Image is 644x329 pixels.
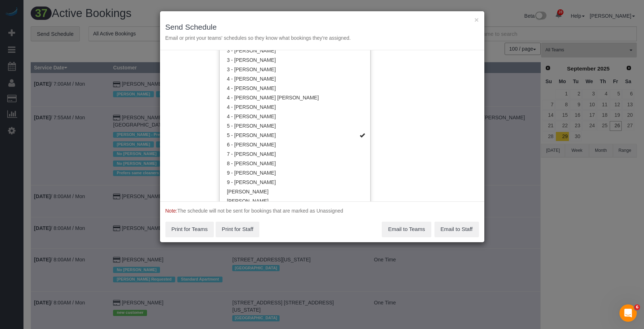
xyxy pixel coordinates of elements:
a: 3 - [PERSON_NAME] [220,46,370,55]
p: Email or print your teams' schedules so they know what bookings they're assigned. [165,34,479,42]
a: 3 - [PERSON_NAME] [220,55,370,65]
p: The schedule will not be sent for bookings that are marked as Unassigned [165,207,479,214]
a: 5 - [PERSON_NAME] [220,131,370,140]
a: 4 - [PERSON_NAME] [220,112,370,121]
iframe: Intercom live chat [619,304,637,322]
a: 9 - [PERSON_NAME] [220,168,370,178]
a: 5 - [PERSON_NAME] [220,121,370,131]
a: 4 - [PERSON_NAME] [PERSON_NAME] [220,93,370,102]
h3: Send Schedule [165,23,479,31]
button: Print for Teams [165,222,214,237]
a: [PERSON_NAME] [220,196,370,206]
button: Email to Staff [435,222,479,237]
a: 6 - [PERSON_NAME] [220,140,370,149]
a: [PERSON_NAME] [220,187,370,196]
a: 4 - [PERSON_NAME] [220,74,370,84]
a: 8 - [PERSON_NAME] [220,159,370,168]
a: 4 - [PERSON_NAME] [220,102,370,112]
button: × [474,16,479,23]
button: Print for Staff [216,222,259,237]
a: 3 - [PERSON_NAME] [220,65,370,74]
a: 9 - [PERSON_NAME] [220,178,370,187]
span: 6 [634,304,640,310]
a: 4 - [PERSON_NAME] [220,84,370,93]
button: Email to Teams [382,222,431,237]
span: Note: [165,208,177,214]
a: 7 - [PERSON_NAME] [220,149,370,159]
